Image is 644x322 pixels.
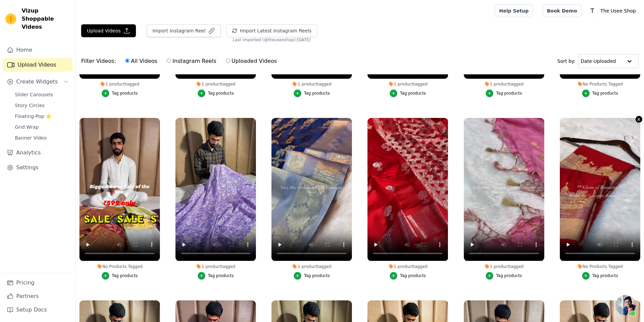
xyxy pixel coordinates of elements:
[400,91,426,96] div: Tag products
[112,273,138,278] div: Tag products
[81,24,136,37] button: Upload Videos
[112,91,138,96] div: Tag products
[590,7,594,14] text: T
[79,81,160,87] div: 1 product tagged
[390,272,426,279] button: Tag products
[15,134,47,141] span: Banner Video
[15,102,45,109] span: Story Circles
[560,81,640,87] div: No Products Tagged
[3,276,73,290] a: Pricing
[198,272,234,279] button: Tag products
[208,91,234,96] div: Tag products
[582,272,618,279] button: Tag products
[464,264,544,269] div: 1 product tagged
[125,57,158,66] label: All Videos
[167,58,171,63] input: Instagram Reels
[543,4,581,17] a: Book Demo
[11,133,73,143] a: Banner Video
[3,303,73,317] a: Setup Docs
[11,90,73,99] a: Slider Carousels
[11,112,73,121] a: Floating-Pop ⭐
[102,90,138,97] button: Tag products
[367,264,448,269] div: 1 product tagged
[598,5,639,17] p: The Usee Shop
[560,264,640,269] div: No Products Tagged
[15,91,53,98] span: Slider Carousels
[582,90,618,97] button: Tag products
[11,101,73,110] a: Story Circles
[304,91,330,96] div: Tag products
[16,78,58,86] span: Create Widgets
[226,58,230,63] input: Uploaded Videos
[125,58,129,63] input: All Videos
[271,264,352,269] div: 1 product tagged
[175,264,256,269] div: 1 product tagged
[198,90,234,97] button: Tag products
[464,81,544,87] div: 1 product tagged
[15,113,51,120] span: Floating-Pop ⭐
[486,90,522,97] button: Tag products
[294,90,330,97] button: Tag products
[5,14,16,24] img: Vizup
[81,53,281,69] div: Filter Videos:
[226,24,317,37] button: Import Latest Instagram Reels
[390,90,426,97] button: Tag products
[233,37,311,43] span: Last imported (@ theuseeshop ): [DATE]
[147,24,221,37] button: Import Instagram Reel
[636,116,642,123] button: Video Delete
[367,81,448,87] div: 1 product tagged
[495,4,533,17] a: Help Setup
[208,273,234,278] div: Tag products
[102,272,138,279] button: Tag products
[3,146,73,159] a: Analytics
[400,273,426,278] div: Tag products
[3,58,73,72] a: Upload Videos
[3,161,73,174] a: Settings
[3,290,73,303] a: Partners
[225,57,277,66] label: Uploaded Videos
[496,91,522,96] div: Tag products
[79,264,160,269] div: No Products Tagged
[486,272,522,279] button: Tag products
[11,122,73,132] a: Grid Wrap
[557,54,639,68] div: Sort by:
[15,124,39,130] span: Grid Wrap
[592,273,618,278] div: Tag products
[592,91,618,96] div: Tag products
[294,272,330,279] button: Tag products
[3,43,73,57] a: Home
[496,273,522,278] div: Tag products
[587,5,639,17] button: T The Usee Shop
[271,81,352,87] div: 1 product tagged
[616,295,636,315] div: Open chat
[304,273,330,278] div: Tag products
[175,81,256,87] div: 1 product tagged
[22,7,70,31] span: Vizup Shoppable Videos
[166,57,216,66] label: Instagram Reels
[3,75,73,89] button: Create Widgets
